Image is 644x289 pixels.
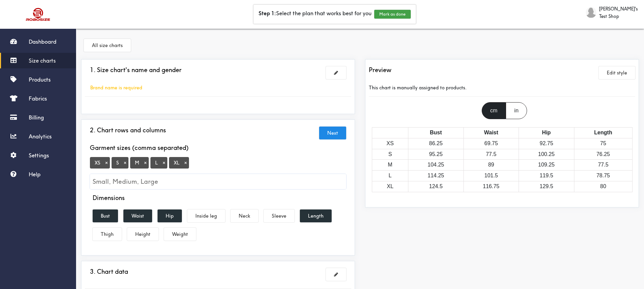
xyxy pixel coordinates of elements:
[29,133,52,140] span: Analytics
[408,171,463,181] td: 114.25
[259,10,276,17] b: Step 1:
[90,157,110,169] span: XS
[369,66,391,74] h3: Preview
[374,10,411,19] button: Mark as done
[586,7,596,18] img: Joshua's Test Shop
[319,127,346,139] button: Next
[142,160,149,166] button: Tag at index 2 with value M focussed. Press backspace to remove
[29,38,56,45] span: Dashboard
[158,209,182,222] button: Hip
[29,95,47,102] span: Fabrics
[408,181,463,192] td: 124.5
[519,127,574,138] th: Hip
[369,79,635,97] div: This chart is manually assigned to products.
[123,209,152,222] button: Waist
[90,66,182,74] h3: 1. Size chart's name and gender
[90,268,128,275] h3: 3. Chart data
[29,114,44,121] span: Billing
[463,127,519,138] th: Waist
[169,157,189,169] span: XL
[29,152,49,159] span: Settings
[408,160,463,171] td: 104.25
[13,5,64,24] img: Robosize
[463,149,519,160] td: 77.5
[482,102,506,119] div: cm
[93,209,118,222] button: Bust
[519,171,574,181] td: 119.5
[599,66,635,79] button: Edit style
[112,157,128,169] span: S
[372,149,408,160] td: S
[372,181,408,192] td: XL
[408,138,463,149] td: 86.25
[463,181,519,192] td: 116.75
[574,138,633,149] td: 75
[29,76,51,83] span: Products
[93,194,125,202] h4: Dimensions
[150,157,167,169] span: L
[574,149,633,160] td: 76.25
[90,144,189,152] h4: Garment sizes (comma separated)
[93,228,122,241] button: Thigh
[574,160,633,171] td: 77.5
[90,127,166,134] h3: 2. Chart rows and columns
[506,102,527,119] div: in
[574,127,633,138] th: Length
[84,39,131,52] button: All size charts
[187,209,225,222] button: Inside leg
[519,160,574,171] td: 109.25
[264,209,294,222] button: Sleeve
[519,149,574,160] td: 100.25
[127,228,159,241] button: Height
[574,171,633,181] td: 78.75
[300,209,332,222] button: Length
[122,160,128,166] button: Tag at index 1 with value S focussed. Press backspace to remove
[85,84,148,91] div: Brand name is required
[161,160,167,166] button: Tag at index 3 with value L focussed. Press backspace to remove
[29,171,41,178] span: Help
[182,160,189,166] button: Tag at index 4 with value XL focussed. Press backspace to remove
[519,138,574,149] td: 92.75
[254,5,416,24] div: Select the plan that works best for you
[372,138,408,149] td: XS
[408,127,463,138] th: Bust
[372,171,408,181] td: L
[372,160,408,171] td: M
[231,209,258,222] button: Neck
[574,181,633,192] td: 80
[29,57,56,64] span: Size charts
[408,149,463,160] td: 95.25
[519,181,574,192] td: 129.5
[463,171,519,181] td: 101.5
[90,174,346,189] input: Small, Medium, Large
[463,160,519,171] td: 89
[463,138,519,149] td: 69.75
[599,5,638,20] span: [PERSON_NAME]'s Test Shop
[164,228,196,241] button: Weight
[130,157,149,169] span: M
[103,160,110,166] button: Tag at index 0 with value XS focussed. Press backspace to remove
